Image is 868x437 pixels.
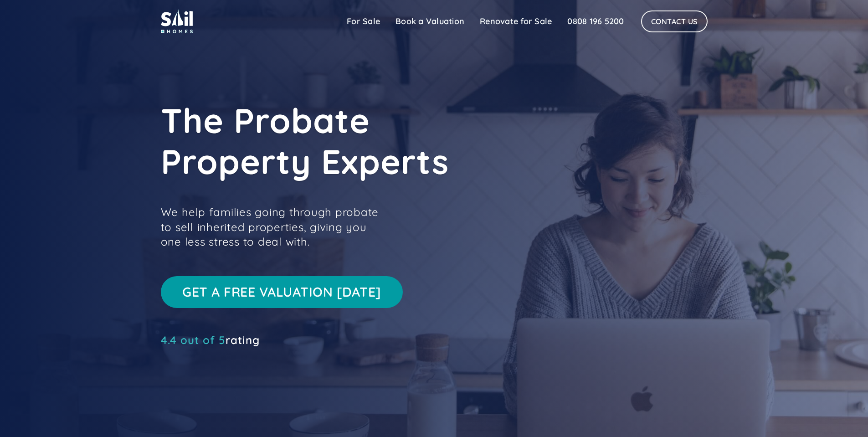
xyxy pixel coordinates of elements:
div: rating [161,335,260,344]
a: 0808 196 5200 [560,12,632,31]
p: We help families going through probate to sell inherited properties, giving you one less stress t... [161,205,389,249]
iframe: Customer reviews powered by Trustpilot [161,349,298,360]
a: Renovate for Sale [472,12,560,31]
span: 4.4 out of 5 [161,333,226,347]
a: Contact Us [641,10,708,32]
a: 4.4 out of 5rating [161,335,260,344]
a: Get a free valuation [DATE] [161,276,403,308]
img: sail home logo [161,9,193,33]
h1: The Probate Property Experts [161,100,571,182]
a: Book a Valuation [388,12,472,31]
a: For Sale [339,12,388,31]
